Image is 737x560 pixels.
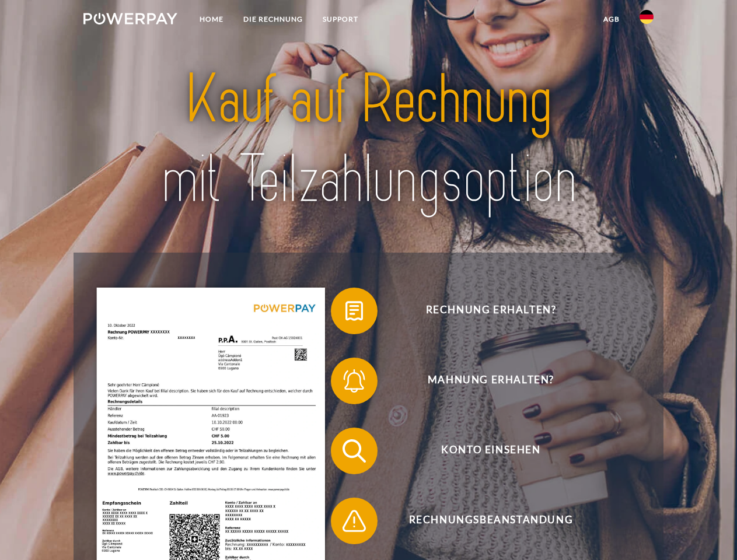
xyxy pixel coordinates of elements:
button: Konto einsehen [331,428,634,474]
img: title-powerpay_de.svg [111,56,626,223]
span: Rechnungsbeanstandung [348,498,634,544]
a: DIE RECHNUNG [233,9,313,30]
a: SUPPORT [313,9,368,30]
a: Home [190,9,233,30]
img: qb_warning.svg [340,506,369,535]
span: Mahnung erhalten? [348,358,634,404]
button: Rechnungsbeanstandung [331,498,634,544]
img: qb_bell.svg [340,366,369,395]
img: qb_bill.svg [340,296,369,325]
a: agb [593,9,630,30]
img: de [640,10,654,24]
img: logo-powerpay-white.svg [83,13,177,24]
span: Konto einsehen [348,428,634,474]
img: qb_search.svg [340,436,369,466]
button: Mahnung erhalten? [331,358,634,404]
button: Rechnung erhalten? [331,288,634,334]
span: Rechnung erhalten? [348,288,634,334]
